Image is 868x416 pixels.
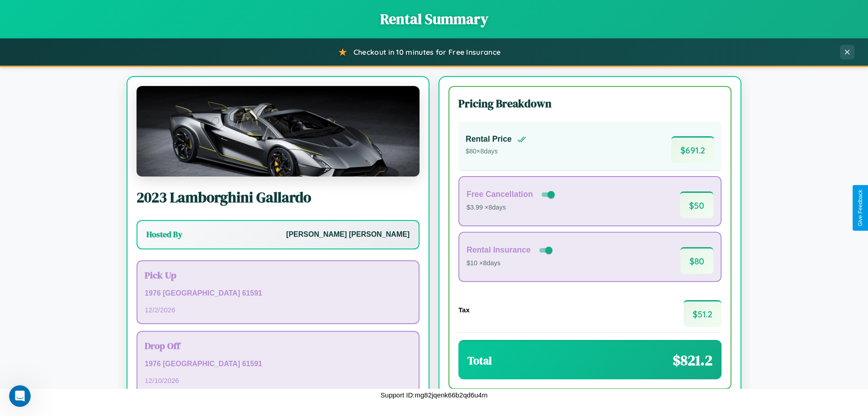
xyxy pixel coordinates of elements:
p: $ 80 × 8 days [466,146,526,158]
span: $ 51.2 [684,300,722,327]
p: 12 / 2 / 2026 [145,304,411,316]
h4: Free Cancellation [467,190,533,199]
p: 1976 [GEOGRAPHIC_DATA] 61591 [145,287,411,300]
p: 1976 [GEOGRAPHIC_DATA] 61591 [145,358,411,371]
h3: Pricing Breakdown [458,96,722,111]
span: $ 50 [680,191,713,218]
span: $ 821.2 [673,350,712,370]
h3: Total [467,353,492,368]
h4: Rental Insurance [467,245,531,255]
h1: Rental Summary [9,9,859,29]
h3: Hosted By [146,229,182,240]
h2: 2023 Lamborghini Gallardo [137,187,420,207]
p: [PERSON_NAME] [PERSON_NAME] [286,228,410,241]
h3: Drop Off [145,339,411,352]
p: 12 / 10 / 2026 [145,374,411,387]
span: $ 80 [680,247,713,274]
iframe: Intercom live chat [9,385,31,407]
h4: Rental Price [466,134,512,144]
p: Support ID: mg82jqenk66b2qd6u4m [381,389,488,401]
h4: Tax [458,306,470,314]
h3: Pick Up [145,268,411,282]
span: $ 691.2 [671,136,714,163]
img: Lamborghini Gallardo [137,86,420,177]
p: $3.99 × 8 days [467,202,557,214]
span: Checkout in 10 minutes for Free Insurance [354,48,500,57]
p: $10 × 8 days [467,258,554,269]
div: Give Feedback [857,190,863,226]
